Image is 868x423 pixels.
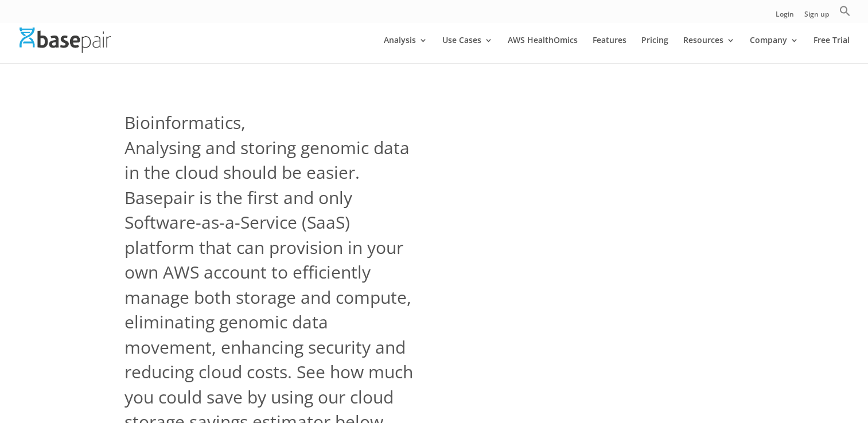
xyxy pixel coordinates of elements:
[20,28,111,52] img: Basepair
[839,5,851,17] svg: Search
[451,110,744,395] iframe: Basepair - NGS Analysis Simplified
[641,36,668,63] a: Pricing
[839,5,851,23] a: Search Icon Link
[683,36,735,63] a: Resources
[124,110,246,135] span: Bioinformatics,
[750,36,799,63] a: Company
[813,36,850,63] a: Free Trial
[804,11,829,23] a: Sign up
[508,36,578,63] a: AWS HealthOmics
[776,11,794,23] a: Login
[442,36,493,63] a: Use Cases
[593,36,626,63] a: Features
[384,36,427,63] a: Analysis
